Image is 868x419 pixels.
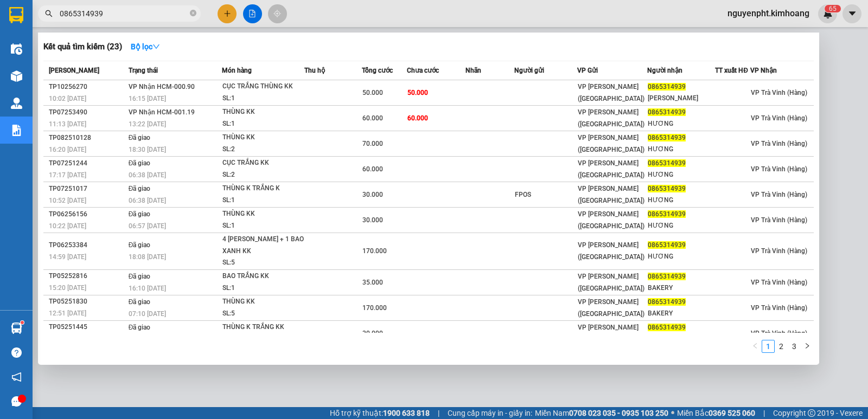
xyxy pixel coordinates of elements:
span: left [752,343,758,349]
input: Tìm tên, số ĐT hoặc mã đơn [60,8,188,20]
span: VP [PERSON_NAME] ([GEOGRAPHIC_DATA]) [578,134,644,153]
span: 06:38 [DATE] [129,197,166,204]
span: Tổng cước [362,67,393,74]
span: 14:59 [DATE] [49,253,86,261]
div: SL: 1 [222,118,304,130]
span: 0865314939 [648,159,686,167]
img: warehouse-icon [11,98,22,109]
div: SL: 5 [222,257,304,269]
span: 0865314939 [648,273,686,280]
span: 18:30 [DATE] [129,146,166,153]
span: VP Trà Vinh (Hàng) [751,140,807,147]
div: [PERSON_NAME] [648,93,714,104]
span: close-circle [190,9,196,19]
span: TT xuất HĐ [715,67,748,74]
span: 30.000 [362,191,383,198]
span: VP Nhận [750,67,777,74]
div: BAKERY [648,282,714,294]
span: VP [PERSON_NAME] ([GEOGRAPHIC_DATA]) [578,298,644,318]
li: 2 [775,340,788,353]
div: TP06256156 [49,209,125,220]
img: warehouse-icon [11,43,22,55]
span: 170.000 [362,304,387,312]
span: 30.000 [362,330,383,337]
span: message [11,396,22,407]
div: SL: 1 [222,282,304,294]
img: logo-vxr [9,7,23,23]
span: right [804,343,810,349]
span: Đã giao [129,324,151,331]
span: VP [PERSON_NAME] ([GEOGRAPHIC_DATA]) [578,83,644,102]
span: 50.000 [362,89,383,96]
div: TP05251445 [49,321,125,333]
span: 11:13 [DATE] [49,120,86,128]
button: left [749,340,762,353]
div: HƯƠNG [648,118,714,130]
span: 10:52 [DATE] [49,197,86,204]
div: THÙNG KK [222,106,304,118]
div: TP07251017 [49,183,125,195]
span: 0865314939 [648,324,686,331]
li: Next Page [801,340,814,353]
div: TP07253490 [49,107,125,118]
span: 16:15 [DATE] [129,95,166,102]
div: BAO TRẮNG KK [222,270,304,282]
span: 0865314939 [648,134,686,141]
button: right [801,340,814,353]
div: SL: 2 [222,144,304,156]
span: notification [11,372,22,382]
span: VP [PERSON_NAME] ([GEOGRAPHIC_DATA]) [578,159,644,179]
div: THÙNG K TRẮNG K [222,183,304,195]
div: TP05251830 [49,296,125,307]
div: SL: 5 [222,308,304,320]
div: THÙNG KK [222,296,304,308]
span: 18:08 [DATE] [129,253,166,261]
div: 4 [PERSON_NAME] + 1 BAO XANH KK [222,234,304,257]
span: 06:57 [DATE] [129,222,166,230]
span: Đã giao [129,134,151,141]
div: THÙNG KK [222,132,304,144]
span: 0865314939 [648,298,686,306]
span: VP Gửi [577,67,598,74]
span: VP Trà Vinh (Hàng) [751,247,807,255]
button: Bộ lọcdown [122,38,169,55]
li: 3 [788,340,801,353]
div: SL: 2 [222,169,304,181]
span: Đã giao [129,185,151,192]
span: VP Trà Vinh (Hàng) [751,304,807,312]
div: SL: 1 [222,220,304,232]
span: VP [PERSON_NAME] ([GEOGRAPHIC_DATA]) [578,241,644,261]
div: FPOS [515,189,577,201]
span: close-circle [190,10,196,16]
div: TP082510128 [49,132,125,144]
a: 1 [762,340,774,352]
span: 0865314939 [648,241,686,249]
div: CỤC TRẮNG KK [222,157,304,169]
div: HƯƠNG [648,144,714,155]
span: 16:10 [DATE] [129,285,166,292]
span: VP Trà Vinh (Hàng) [751,330,807,337]
span: down [152,43,160,50]
li: 1 [762,340,775,353]
span: 12:51 [DATE] [49,310,86,317]
span: VP [PERSON_NAME] ([GEOGRAPHIC_DATA]) [578,108,644,128]
span: 30.000 [362,216,383,224]
li: Previous Page [749,340,762,353]
strong: Bộ lọc [131,42,160,51]
span: search [45,10,53,17]
a: 2 [775,340,787,352]
span: VP Nhận HCM-001.19 [129,108,195,116]
sup: 1 [21,321,24,324]
div: THÙNG K TRẮNG KK [222,321,304,333]
span: 0865314939 [648,83,686,91]
span: VP Trà Vinh (Hàng) [751,279,807,286]
span: 60.000 [362,114,383,122]
span: 10:22 [DATE] [49,222,86,230]
div: BAKERY [648,308,714,319]
span: VP Trà Vinh (Hàng) [751,114,807,122]
span: Đã giao [129,159,151,167]
div: SL: 1 [222,93,304,105]
div: TP06253384 [49,240,125,251]
img: solution-icon [11,125,22,136]
span: 13:22 [DATE] [129,120,166,128]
